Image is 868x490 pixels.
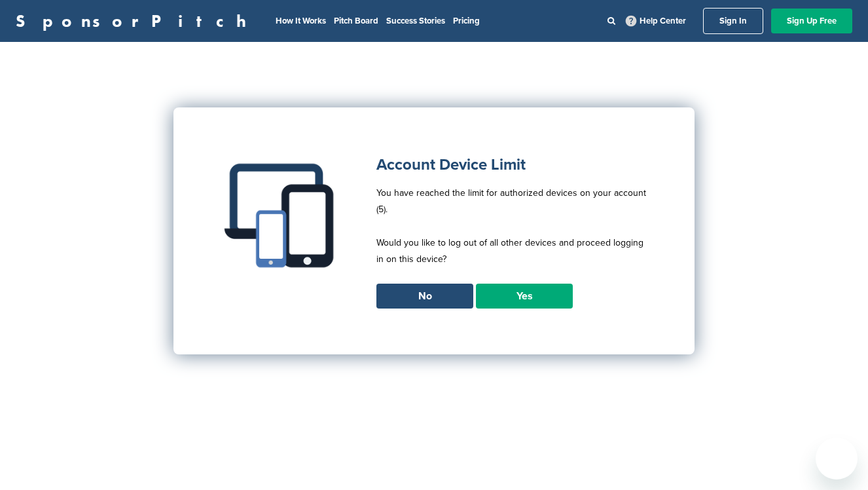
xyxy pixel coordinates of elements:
a: Pricing [453,16,480,26]
a: Pitch Board [334,16,378,26]
a: Sign In [703,8,763,34]
a: SponsorPitch [16,12,255,29]
a: Sign Up Free [771,9,852,33]
a: No [376,284,473,309]
a: Yes [476,284,573,309]
a: Success Stories [386,16,445,26]
iframe: Button to launch messaging window [816,438,858,480]
a: How It Works [276,16,326,26]
a: Help Center [623,13,689,29]
p: You have reached the limit for authorized devices on your account (5). Would you like to log out ... [376,185,649,284]
img: Multiple devices [219,153,344,278]
h1: Account Device Limit [376,153,649,177]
